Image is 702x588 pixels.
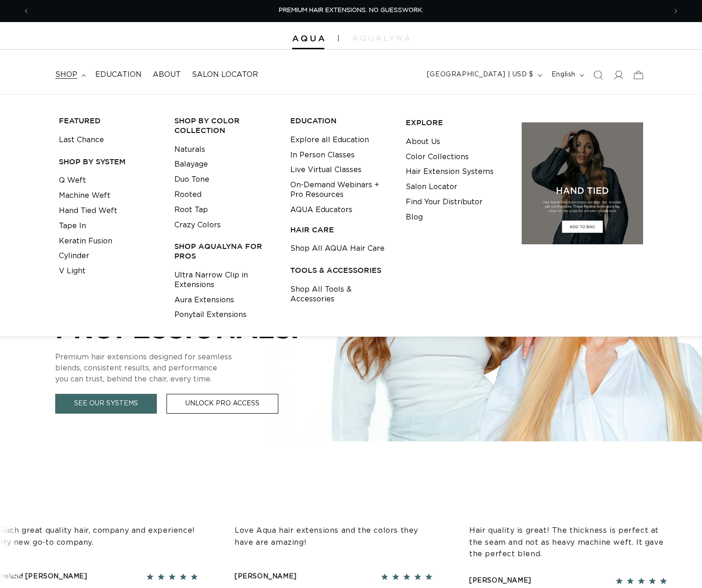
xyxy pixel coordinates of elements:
[59,157,160,167] h3: SHOP BY SYSTEM
[546,66,588,84] button: English
[588,65,608,85] summary: Search
[290,133,369,148] a: Explore all Education
[174,172,209,187] a: Duo Tone
[174,142,205,157] a: Naturals
[59,234,112,249] a: Keratin Fusion
[290,116,391,126] h3: EDUCATION
[461,525,659,560] p: Hair quality is great! The thickness is perfect at the seam and not as heavy machine weft. It gav...
[406,210,423,225] a: Blog
[406,134,440,150] a: About Us
[406,179,457,195] a: Salon Locator
[174,157,208,172] a: Balayage
[406,118,507,127] h3: EXPLORE
[59,116,160,126] h3: FEATURED
[59,219,86,234] a: Tape In
[421,66,546,84] button: [GEOGRAPHIC_DATA] | USD $
[90,64,147,85] a: Education
[290,148,355,163] a: In Person Classes
[290,225,391,235] h3: HAIR CARE
[174,293,234,308] a: Aura Extensions
[174,116,276,135] h3: Shop by Color Collection
[461,575,523,587] div: [PERSON_NAME]
[59,203,117,219] a: Hand Tied Weft
[55,394,157,414] a: See Our Systems
[16,2,36,20] button: Previous announcement
[50,64,90,85] summary: shop
[147,64,186,85] a: About
[290,265,391,275] h3: TOOLS & ACCESSORIES
[186,64,264,85] a: Salon Locator
[292,35,324,42] img: Aqua Hair Extensions
[95,70,142,80] span: Education
[406,164,494,179] a: Hair Extension Systems
[552,70,575,80] span: English
[174,187,201,202] a: Rooted
[279,7,423,13] span: PREMIUM HAIR EXTENSIONS. NO GUESSWORK.
[59,248,89,264] a: Cylinder
[59,188,110,203] a: Machine Weft
[352,35,410,41] img: aqualyna.com
[290,162,362,178] a: Live Virtual Classes
[174,268,276,293] a: Ultra Narrow Clip in Extensions
[226,525,424,548] p: Love Aqua hair extensions and the colors they have are amazing!
[192,70,258,80] span: Salon Locator
[55,352,331,385] p: Premium hair extensions designed for seamless blends, consistent results, and performance you can...
[290,282,391,307] a: Shop All Tools & Accessories
[55,70,77,80] span: shop
[174,242,276,261] h3: Shop AquaLyna for Pros
[167,394,278,414] a: Unlock Pro Access
[59,264,86,279] a: V Light
[59,133,104,148] a: Last Chance
[666,2,686,20] button: Next announcement
[406,195,483,210] a: Find Your Distributor
[406,150,469,165] a: Color Collections
[174,202,208,218] a: Root Tap
[153,70,181,80] span: About
[290,178,391,202] a: On-Demand Webinars + Pro Resources
[290,202,352,218] a: AQUA Educators
[59,173,86,188] a: Q Weft
[226,571,288,582] div: [PERSON_NAME]
[290,241,385,256] a: Shop All AQUA Hair Care
[427,70,534,80] span: [GEOGRAPHIC_DATA] | USD $
[174,307,247,323] a: Ponytail Extensions
[174,218,221,233] a: Crazy Colors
